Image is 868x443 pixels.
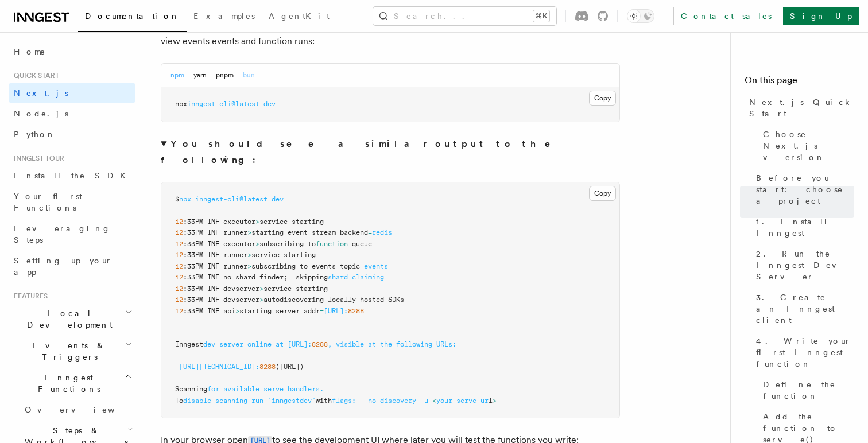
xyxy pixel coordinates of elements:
[589,91,616,106] button: Copy
[187,3,262,31] a: Examples
[328,340,332,348] span: ,
[175,397,183,405] span: To
[9,303,135,335] button: Local Development
[20,399,135,420] a: Overview
[751,168,854,211] a: Before you start: choose a project
[756,172,854,207] span: Before you start: choose a project
[9,186,135,218] a: Your first Functions
[263,100,276,108] span: dev
[183,296,259,304] span: :33PM INF devserver
[368,228,372,236] span: =
[175,217,183,226] span: 12
[161,136,620,168] summary: You should see a similar output to the following:
[251,397,263,405] span: run
[179,363,259,371] span: [URL][TECHNICAL_ID]:
[751,211,854,243] a: 1. Install Inngest
[380,340,392,348] span: the
[372,228,392,236] span: redis
[9,367,135,399] button: Inngest Functions
[360,397,416,405] span: --no-discovery
[14,109,68,118] span: Node.js
[9,340,125,363] span: Events & Triggers
[14,192,82,212] span: Your first Functions
[9,308,125,331] span: Local Development
[247,251,251,259] span: >
[320,307,324,315] span: =
[183,262,247,270] span: :33PM INF runner
[219,340,243,348] span: server
[183,307,235,315] span: :33PM INF api
[316,397,332,405] span: with
[183,273,328,281] span: :33PM INF no shard finder; skipping
[243,64,255,87] button: bun
[751,331,854,374] a: 4. Write your first Inngest function
[85,11,180,21] span: Documentation
[215,397,247,405] span: scanning
[170,64,184,87] button: npm
[373,7,556,25] button: Search...⌘K
[436,397,489,405] span: your-serve-ur
[175,340,203,348] span: Inngest
[223,385,259,393] span: available
[255,240,259,248] span: >
[175,262,183,270] span: 12
[255,217,259,226] span: >
[9,250,135,282] a: Setting up your app
[9,83,135,103] a: Next.js
[14,224,111,244] span: Leveraging Steps
[328,273,348,281] span: shard
[9,335,135,367] button: Events & Triggers
[259,240,316,248] span: subscribing to
[436,340,456,348] span: URLs:
[763,129,854,163] span: Choose Next.js version
[175,363,179,371] span: -
[352,273,384,281] span: claiming
[268,397,300,405] span: `inngest
[9,41,135,62] a: Home
[300,397,312,405] span: dev
[758,124,854,168] a: Choose Next.js version
[9,218,135,250] a: Leveraging Steps
[756,216,854,239] span: 1. Install Inngest
[288,340,312,348] span: [URL]:
[332,397,356,405] span: flags:
[239,307,320,315] span: starting server addr
[627,9,654,23] button: Toggle dark mode
[14,46,46,57] span: Home
[756,335,854,370] span: 4. Write your first Inngest function
[263,285,328,293] span: service starting
[420,397,428,405] span: -u
[193,64,207,87] button: yarn
[203,340,215,348] span: dev
[324,307,348,315] span: [URL]:
[247,228,251,236] span: >
[216,64,234,87] button: pnpm
[589,186,616,201] button: Copy
[183,397,211,405] span: disable
[175,240,183,248] span: 12
[195,195,268,203] span: inngest-cli@latest
[259,296,263,304] span: >
[352,240,372,248] span: queue
[183,228,247,236] span: :33PM INF runner
[9,103,135,124] a: Node.js
[14,171,133,180] span: Install the SDK
[9,71,59,80] span: Quick start
[193,11,255,21] span: Examples
[9,372,124,395] span: Inngest Functions
[259,217,324,226] span: service starting
[9,292,48,301] span: Features
[763,379,854,402] span: Define the function
[183,240,255,248] span: :33PM INF executor
[175,385,207,393] span: Scanning
[161,17,620,49] p: Next, start the , which is a fast, in-memory version of Inngest where you can quickly send and vi...
[251,251,316,259] span: service starting
[751,287,854,331] a: 3. Create an Inngest client
[259,285,263,293] span: >
[14,130,56,139] span: Python
[745,73,854,92] h4: On this page
[179,195,191,203] span: npx
[161,138,567,165] strong: You should see a similar output to the following:
[175,296,183,304] span: 12
[533,10,549,22] kbd: ⌘K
